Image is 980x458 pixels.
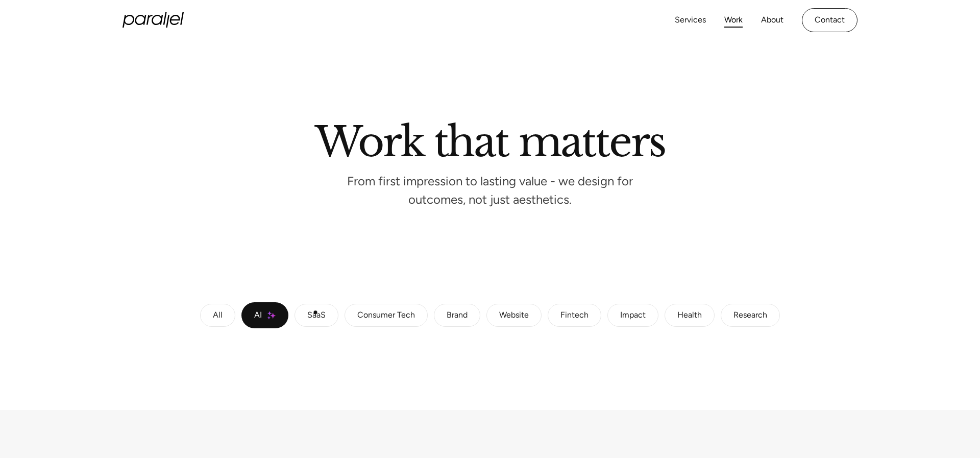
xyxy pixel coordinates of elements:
p: From first impression to lasting value - we design for outcomes, not just aesthetics. [337,177,643,204]
a: home [122,12,184,28]
div: SaaS [307,312,326,319]
div: Health [677,312,702,319]
div: Fintech [560,312,589,319]
h2: Work that matters [199,122,781,157]
a: Contact [802,8,857,32]
div: Website [499,312,529,319]
div: Brand [447,312,468,319]
div: Impact [620,312,646,319]
div: Consumer Tech [357,312,415,319]
div: All [213,312,223,319]
a: Work [724,13,743,28]
div: AI [254,312,262,319]
a: About [761,13,783,28]
div: Research [733,312,767,319]
a: Services [675,13,706,28]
